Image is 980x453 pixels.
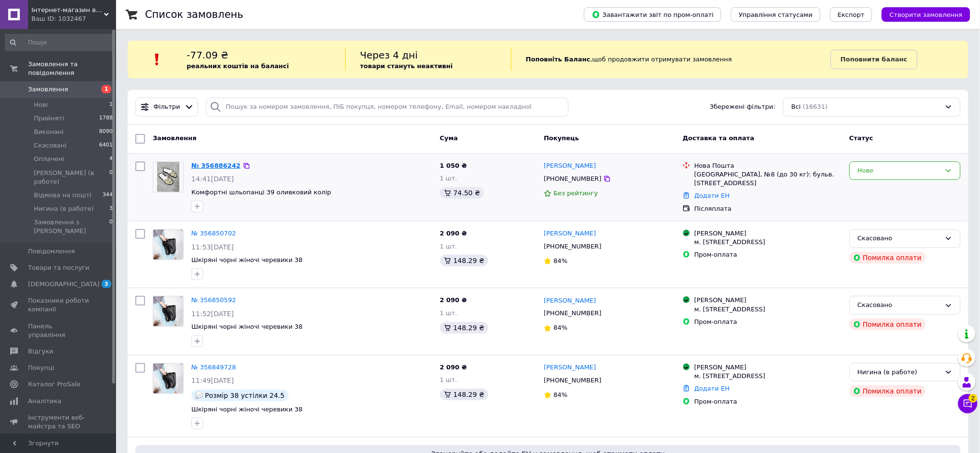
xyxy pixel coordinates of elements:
button: Управління статусами [731,7,820,22]
a: Фото товару [153,161,184,192]
span: 0 [109,218,113,235]
span: 1 шт. [440,243,457,250]
button: Створити замовлення [882,7,970,22]
span: 14:41[DATE] [191,175,234,183]
b: товари стануть неактивні [360,62,453,70]
span: Без рейтингу [554,190,598,197]
div: [PHONE_NUMBER] [542,307,603,320]
b: Поповніть Баланс [526,56,590,63]
div: [GEOGRAPHIC_DATA], №8 (до 30 кг): бульв. [STREET_ADDRESS] [694,170,842,188]
div: Післяплата [694,205,842,213]
div: Пром-оплата [694,318,842,326]
a: [PERSON_NAME] [544,161,596,171]
span: Всі [791,102,801,112]
span: Замовлення [153,134,196,142]
div: , щоб продовжити отримувати замовлення [511,48,831,71]
span: 2 090 ₴ [440,230,467,237]
span: [DEMOGRAPHIC_DATA] [28,280,100,289]
img: :speech_balloon: [195,392,203,399]
span: Інструменти веб-майстра та SEO [28,413,89,431]
div: Помилка оплати [849,252,926,263]
div: Скасовано [858,300,941,310]
span: 2 090 ₴ [440,364,467,371]
span: 84% [554,324,568,331]
b: реальних коштів на балансі [187,62,289,70]
input: Пошук за номером замовлення, ПІБ покупця, номером телефону, Email, номером накладної [206,98,569,117]
span: Покупці [28,364,54,372]
span: 1 шт. [440,309,457,317]
span: -77.09 ₴ [187,49,228,61]
a: № 356850592 [191,296,236,304]
span: 2 090 ₴ [440,296,467,304]
a: [PERSON_NAME] [544,229,596,238]
div: 74.50 ₴ [440,187,484,199]
span: Показники роботи компанії [28,296,89,314]
span: Комфортні шльопанці 39 оливковий колір [191,189,331,196]
div: Помилка оплати [849,385,926,397]
span: Збережені фільтри: [710,102,775,112]
div: [PHONE_NUMBER] [542,240,603,253]
img: :exclamation: [150,52,164,67]
span: 11:52[DATE] [191,310,234,318]
a: [PERSON_NAME] [544,296,596,306]
span: 3 [109,205,113,213]
div: 148.29 ₴ [440,255,488,266]
div: [PERSON_NAME] [694,363,842,372]
span: 1 050 ₴ [440,162,467,169]
span: 2 [969,394,978,403]
div: м. [STREET_ADDRESS] [694,305,842,314]
a: Додати ЕН [694,192,730,199]
a: Шкіряні чорні жіночі черевики 38 [191,323,303,330]
span: Каталог ProSale [28,380,80,389]
span: Cума [440,134,458,142]
span: Відмова на пошті [34,191,91,200]
span: Шкіряні чорні жіночі черевики 38 [191,406,303,413]
span: (16631) [803,103,828,110]
span: 4 [109,155,113,163]
h1: Список замовлень [145,9,243,20]
div: Помилка оплати [849,319,926,330]
span: 3 [102,280,111,288]
div: Пром-оплата [694,397,842,406]
div: м. [STREET_ADDRESS] [694,372,842,380]
div: 148.29 ₴ [440,389,488,400]
img: Фото товару [153,364,183,394]
span: 1 шт. [440,376,457,383]
span: 8090 [99,128,113,136]
div: [PHONE_NUMBER] [542,374,603,387]
span: Скасовані [34,141,67,150]
span: Товари та послуги [28,263,89,272]
span: Доставка та оплата [683,134,754,142]
span: 6401 [99,141,113,150]
img: Фото товару [157,162,180,192]
a: № 356849728 [191,364,236,371]
span: 1 [109,101,113,109]
span: Прийняті [34,114,64,123]
span: 1 [102,85,111,93]
button: Чат з покупцем2 [958,394,978,413]
span: 84% [554,391,568,398]
a: № 356886242 [191,162,241,169]
a: Додати ЕН [694,385,730,392]
span: Оплачені [34,155,64,163]
span: Інтернет-магазин взуття ALLEGRET [31,6,104,15]
img: Фото товару [153,230,183,260]
div: Скасовано [858,234,941,244]
a: № 356850702 [191,230,236,237]
span: Експорт [838,11,865,18]
div: Нова Пошта [694,161,842,170]
a: Поповнити баланс [831,50,918,69]
a: Шкіряні чорні жіночі черевики 38 [191,256,303,263]
span: 1788 [99,114,113,123]
span: Відгуки [28,347,53,356]
b: Поповнити баланс [841,56,907,63]
span: Замовлення з [PERSON_NAME] [34,218,109,235]
a: Фото товару [153,296,184,327]
a: Створити замовлення [872,11,970,18]
div: Пром-оплата [694,250,842,259]
div: Нове [858,166,941,176]
span: 0 [109,169,113,186]
span: Нигина (в работе) [34,205,94,213]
